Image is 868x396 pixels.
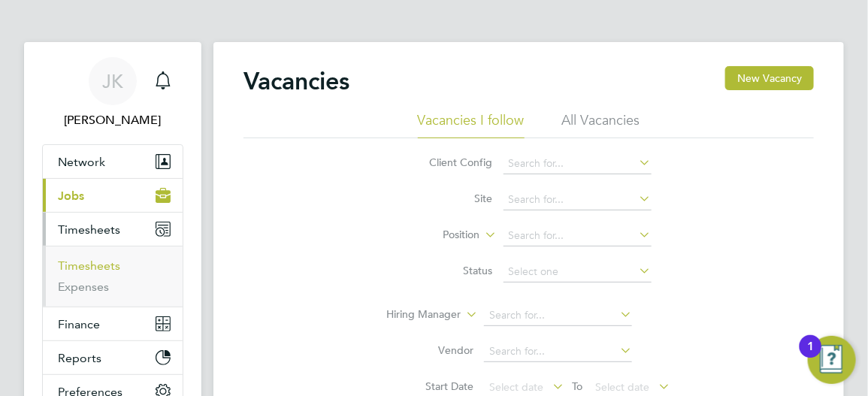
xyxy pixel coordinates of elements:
span: Select date [595,380,649,394]
button: New Vacancy [725,66,814,90]
li: Vacancies I follow [418,111,525,138]
button: Open Resource Center, 1 new notification [808,336,856,384]
label: Position [394,228,480,243]
span: Network [58,155,105,169]
button: Timesheets [43,213,183,246]
button: Network [43,145,183,178]
label: Vendor [387,343,473,357]
span: JK [102,71,123,91]
input: Select one [504,261,652,283]
li: All Vacancies [562,111,640,138]
button: Jobs [43,179,183,212]
input: Search for... [504,153,652,174]
input: Search for... [504,189,652,210]
h2: Vacancies [243,66,349,96]
label: Client Config [407,156,493,169]
input: Search for... [504,225,652,246]
span: Timesheets [58,222,120,237]
input: Search for... [484,305,632,326]
a: JK[PERSON_NAME] [42,57,183,129]
button: Reports [43,341,183,374]
div: 1 [807,346,814,366]
span: To [567,376,587,396]
span: Jane King [42,111,183,129]
span: Reports [58,351,101,365]
button: Finance [43,307,183,340]
input: Search for... [484,341,632,362]
span: Jobs [58,189,84,203]
label: Start Date [387,379,473,393]
label: Hiring Manager [374,307,461,322]
a: Expenses [58,280,109,294]
span: Select date [489,380,543,394]
div: Timesheets [43,246,183,307]
label: Status [407,264,493,277]
a: Timesheets [58,258,120,273]
span: Finance [58,317,100,331]
label: Site [407,192,493,205]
